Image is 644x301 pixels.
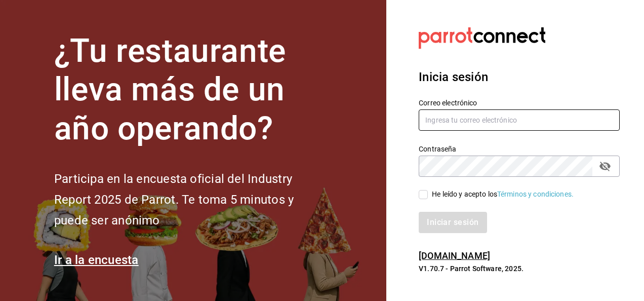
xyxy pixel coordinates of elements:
[419,145,620,152] label: Contraseña
[419,68,620,86] h3: Inicia sesión
[497,190,574,198] a: Términos y condiciones.
[54,253,139,267] a: Ir a la encuesta
[419,250,490,261] a: [DOMAIN_NAME]
[596,158,614,175] button: passwordField
[432,189,574,200] div: He leído y acepto los
[419,264,620,274] p: V1.70.7 - Parrot Software, 2025.
[419,109,620,131] input: Ingresa tu correo electrónico
[54,169,328,231] h2: Participa en la encuesta oficial del Industry Report 2025 de Parrot. Te toma 5 minutos y puede se...
[419,99,620,106] label: Correo electrónico
[54,32,328,148] h1: ¿Tu restaurante lleva más de un año operando?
